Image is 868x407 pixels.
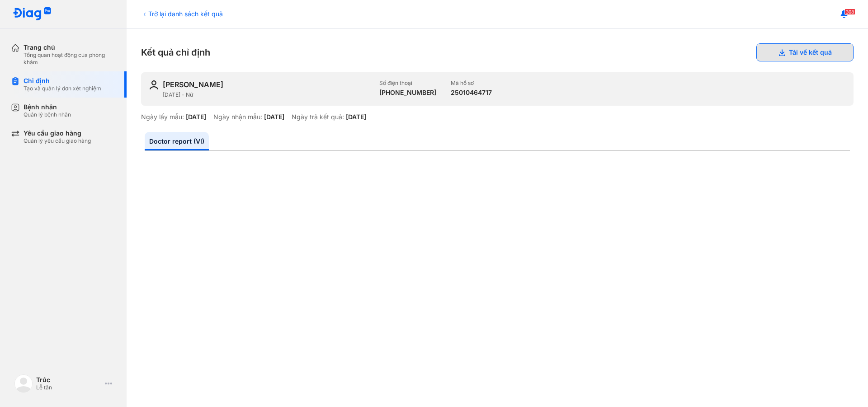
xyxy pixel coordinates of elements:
[24,77,101,85] div: Chỉ định
[756,43,854,61] button: Tải về kết quả
[213,113,262,121] div: Ngày nhận mẫu:
[24,43,116,51] div: Trang chủ
[346,113,366,121] div: [DATE]
[379,89,436,97] div: [PHONE_NUMBER]
[451,89,492,97] div: 25010464717
[379,80,436,87] div: Số điện thoại
[292,113,344,121] div: Ngày trả kết quả:
[451,80,492,87] div: Mã hồ sơ
[24,103,71,111] div: Bệnh nhân
[24,51,116,66] div: Tổng quan hoạt động của phòng khám
[24,85,101,92] div: Tạo và quản lý đơn xét nghiệm
[24,111,71,118] div: Quản lý bệnh nhân
[24,129,91,137] div: Yêu cầu giao hàng
[13,7,52,21] img: logo
[14,374,33,393] img: logo
[36,384,101,391] div: Lễ tân
[163,91,372,98] div: [DATE] - Nữ
[148,80,159,90] img: user-icon
[264,113,284,121] div: [DATE]
[141,9,223,19] div: Trở lại danh sách kết quả
[141,113,184,121] div: Ngày lấy mẫu:
[36,376,101,384] div: Trúc
[145,132,209,150] a: Doctor report (VI)
[141,43,854,61] div: Kết quả chỉ định
[24,137,91,145] div: Quản lý yêu cầu giao hàng
[163,80,223,89] div: [PERSON_NAME]
[844,9,855,15] span: 308
[186,113,206,121] div: [DATE]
